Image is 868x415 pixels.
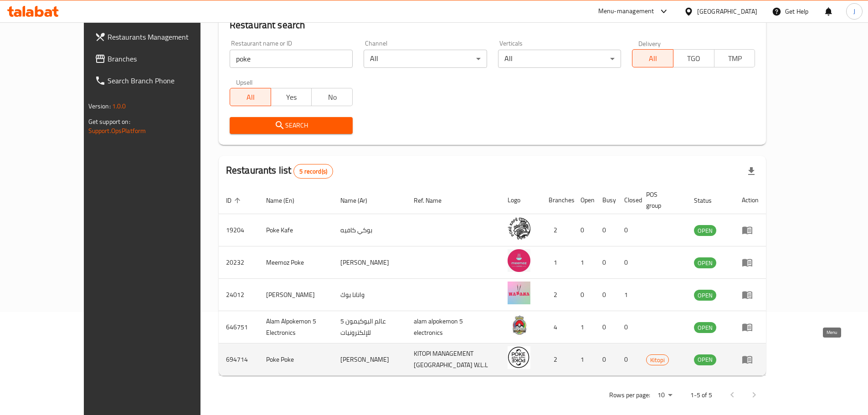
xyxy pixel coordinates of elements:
h2: Restaurant search [230,18,755,32]
span: Ref. Name [414,195,453,206]
td: 1 [573,311,595,343]
a: Restaurants Management [87,26,229,48]
span: Search [237,120,345,131]
span: Yes [275,91,308,104]
button: Yes [271,88,312,106]
span: 5 record(s) [294,167,333,176]
td: 0 [595,311,617,343]
button: All [230,88,271,106]
span: OPEN [694,290,716,301]
td: 19204 [219,214,259,246]
button: TGO [673,49,714,67]
label: Upsell [236,79,253,85]
div: [GEOGRAPHIC_DATA] [697,6,757,16]
span: All [234,91,267,104]
span: OPEN [694,323,716,333]
span: Name (Ar) [340,195,379,206]
span: Version: [88,100,111,112]
td: [PERSON_NAME] [333,343,406,376]
th: Closed [617,186,639,214]
td: KITOPI MANAGEMENT [GEOGRAPHIC_DATA] W.L.L [406,343,500,376]
span: Search Branch Phone [108,75,221,86]
img: Poke Poke [508,346,530,369]
td: 0 [595,214,617,246]
p: Rows per page: [609,389,650,401]
span: All [636,52,670,65]
span: Branches [108,53,221,64]
td: Alam Alpokemon 5 Electronics [259,311,333,343]
td: 2 [541,214,573,246]
button: TMP [714,49,755,67]
td: 2 [541,279,573,311]
td: بوكي كافيه [333,214,406,246]
img: Poke Kafe [508,217,530,240]
td: 0 [617,246,639,279]
td: [PERSON_NAME] [333,246,406,279]
td: 0 [573,279,595,311]
span: TMP [718,52,752,65]
div: All [498,50,621,68]
td: alam alpokemon 5 electronics [406,311,500,343]
span: OPEN [694,225,716,236]
td: 20232 [219,246,259,279]
div: Menu [742,322,759,333]
div: OPEN [694,225,716,236]
a: Support.OpsPlatform [88,125,146,137]
div: All [364,50,487,68]
div: OPEN [694,354,716,365]
div: Rows per page: [654,389,676,402]
td: Poke Kafe [259,214,333,246]
p: 1-5 of 5 [690,389,712,401]
td: Meemoz Poke [259,246,333,279]
button: All [632,49,673,67]
th: Branches [541,186,573,214]
a: Search Branch Phone [87,70,229,92]
td: عالم البوكيمون 5 للإلكترونيات [333,311,406,343]
td: 0 [617,311,639,343]
span: TGO [677,52,711,65]
span: 1.0.0 [112,100,126,112]
td: وانانا بوك [333,279,406,311]
input: Search for restaurant name or ID.. [230,50,353,68]
td: 1 [573,246,595,279]
td: Poke Poke [259,343,333,376]
div: Menu [742,257,759,268]
td: 0 [595,279,617,311]
div: Menu-management [598,6,654,17]
td: 1 [573,343,595,376]
table: enhanced table [219,186,766,376]
td: 694714 [219,343,259,376]
div: Menu [742,289,759,300]
span: OPEN [694,258,716,268]
span: Name (En) [266,195,306,206]
td: 1 [541,246,573,279]
span: J [853,6,855,16]
label: Delivery [638,40,661,46]
img: Meemoz Poke [508,249,530,272]
td: [PERSON_NAME] [259,279,333,311]
span: ID [226,195,243,206]
button: No [311,88,353,106]
div: OPEN [694,322,716,333]
div: Total records count [293,164,333,179]
th: Busy [595,186,617,214]
a: Branches [87,48,229,70]
img: Alam Alpokemon 5 Electronics [508,314,530,337]
h2: Restaurants list [226,164,333,179]
td: 4 [541,311,573,343]
td: 0 [617,343,639,376]
th: Open [573,186,595,214]
span: Kitopi [647,355,668,365]
td: 0 [617,214,639,246]
span: Restaurants Management [108,31,221,42]
td: 0 [595,343,617,376]
div: Export file [740,160,762,182]
div: OPEN [694,257,716,268]
td: 646751 [219,311,259,343]
span: OPEN [694,354,716,365]
td: 2 [541,343,573,376]
td: 0 [595,246,617,279]
th: Action [734,186,766,214]
td: 24012 [219,279,259,311]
